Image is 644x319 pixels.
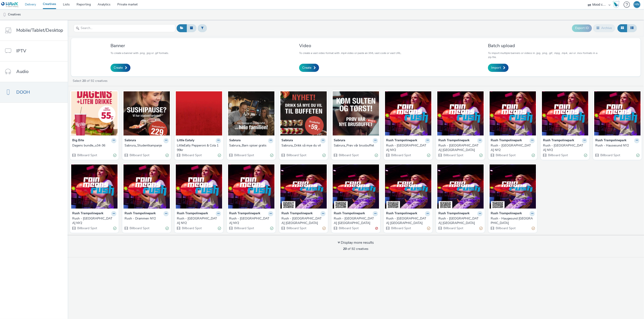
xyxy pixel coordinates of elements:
strong: 20 [343,247,347,251]
span: Billboard Spot [77,153,97,157]
div: Rush - [GEOGRAPHIC_DATA] NY2 [491,143,533,153]
a: Import [488,64,509,72]
img: Rush - Larvik NY visual [437,164,484,209]
div: Valid [584,153,587,158]
a: Rush - [GEOGRAPHIC_DATA] NY2 [72,216,116,226]
h3: Video [299,43,401,49]
span: Billboard Spot [495,153,516,157]
span: Billboard Spot [391,153,411,157]
img: Rush - Haugesund NY visual [490,164,536,209]
button: Table [627,24,637,32]
span: Billboard Spot [129,153,149,157]
span: Billboard Spot [77,226,97,230]
a: Rush - Haugesund [GEOGRAPHIC_DATA] [491,216,535,226]
strong: Rush Trampolinepark [281,211,313,216]
strong: Rush Trampolinepark [125,211,156,216]
strong: Rush Trampolinepark [491,138,522,143]
img: Rush - Trondheim NY visual [280,164,327,209]
strong: Sabrura [281,138,293,143]
strong: Rush Trampolinepark [438,138,470,143]
button: Export ID [572,24,592,32]
span: Billboard Spot [600,153,620,157]
strong: Rush Trampolinepark [386,211,417,216]
img: Hawk Academy [613,1,620,8]
span: Create [302,66,311,70]
a: Rush - [GEOGRAPHIC_DATA] NY2 [177,216,221,226]
img: Rush - Bergen NY2 visual [176,164,222,209]
div: Rush - [GEOGRAPHIC_DATA] [GEOGRAPHIC_DATA] [438,216,481,226]
div: Rush - [GEOGRAPHIC_DATA] NY2 [543,143,585,153]
span: Billboard Spot [495,226,516,230]
div: Valid [479,153,483,158]
a: Sabrura_Prøv vår brusbuffet [334,143,378,148]
div: Valid [427,153,430,158]
strong: Sabrura [229,138,241,143]
strong: Rush Trampolinepark [543,138,574,143]
img: Rush - Trondheim NY2 visual [385,91,431,136]
div: Valid [166,153,169,158]
a: Select of 92 creatives [72,79,109,83]
a: Rush - [GEOGRAPHIC_DATA] [GEOGRAPHIC_DATA] [281,216,326,226]
img: LittleEatly Pepperoni & Cola 199kr visual [176,91,222,136]
div: Sabrura_Barn spiser gratis [229,143,272,148]
img: Rush - Hausesund NY2 visual [594,91,641,136]
div: Valid [375,153,378,158]
div: Partially valid [427,226,430,231]
div: Partially valid [322,226,326,231]
div: Display more results [338,240,374,245]
span: Billboard Spot [548,153,568,157]
div: Sabrura_Prøv vår brusbuffet [334,143,376,148]
img: Sabrura_Studentkampanje visual [123,91,170,136]
img: Rush - Oslo NY2 visual [490,91,536,136]
div: Rush - [GEOGRAPHIC_DATA] NY2 [386,143,428,153]
div: Rush - [GEOGRAPHIC_DATA] NY2 [177,216,219,226]
img: undefined Logo [1,2,19,7]
span: Billboard Spot [129,226,149,230]
button: Grid [618,24,627,32]
div: Sabrura_Drikk så mye du vil [281,143,324,148]
strong: Rush Trampolinepark [595,138,627,143]
div: Valid [218,226,221,231]
div: Valid [113,226,116,231]
img: Sabrura_Prøv vår brusbuffet visual [333,91,379,136]
span: Billboard Spot [443,226,463,230]
div: Rush - Drammen NY2 [125,216,167,221]
span: Billboard Spot [286,153,306,157]
div: Rush - [GEOGRAPHIC_DATA] NY2 [72,216,115,226]
div: Rush - Hausesund NY2 [595,143,638,148]
p: To import multiple banners or videos in .jpg, .png, .gif, .mpg, .mp4, .avi or .mov formats in a z... [488,51,601,59]
strong: Rush Trampolinepark [386,138,417,143]
h3: Banner [111,43,169,49]
div: Rush - Haugesund [GEOGRAPHIC_DATA] [491,216,533,226]
a: Rush - Hausesund NY2 [595,143,639,148]
a: Rush - [GEOGRAPHIC_DATA] NY2 [543,143,587,153]
div: Dagens bundle_u34-36 [72,143,115,148]
a: Rush - [GEOGRAPHIC_DATA] [GEOGRAPHIC_DATA] [386,216,430,226]
strong: Rush Trampolinepark [491,211,522,216]
strong: Big Bite [72,138,84,143]
span: of 92 creatives [343,247,369,251]
a: Rush - [GEOGRAPHIC_DATA] NY2 [229,216,273,226]
span: Billboard Spot [234,153,254,157]
button: Archive [593,24,615,32]
span: Mobile/Tablet/Desktop [16,27,63,34]
div: Rush - [GEOGRAPHIC_DATA] [GEOGRAPHIC_DATA] [438,143,481,153]
span: Create [114,66,123,70]
p: To create a vast video format with .mp4 video or paste an XML vast code or vast URL. [299,51,401,55]
div: Invalid [375,226,378,231]
p: To create a banner with .png, .jpg or .gif formats. [111,51,169,55]
strong: 20 [82,79,86,83]
a: Sabrura_Barn spiser gratis [229,143,273,148]
span: Billboard Spot [286,226,306,230]
div: Valid [532,153,535,158]
strong: Rush Trampolinepark [334,211,365,216]
div: Rush - [GEOGRAPHIC_DATA] [GEOGRAPHIC_DATA] [386,216,428,226]
span: Billboard Spot [181,153,202,157]
img: Sabrura_Barn spiser gratis visual [228,91,274,136]
div: Valid [166,226,169,231]
a: Rush - [GEOGRAPHIC_DATA] [GEOGRAPHIC_DATA] [438,216,483,226]
a: Rush - [GEOGRAPHIC_DATA] NY2 [491,143,535,153]
strong: Sabrura [125,138,136,143]
img: Rush - Oslo NY visual [385,164,431,209]
img: Rush - Larvik NY2 visual [542,91,588,136]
